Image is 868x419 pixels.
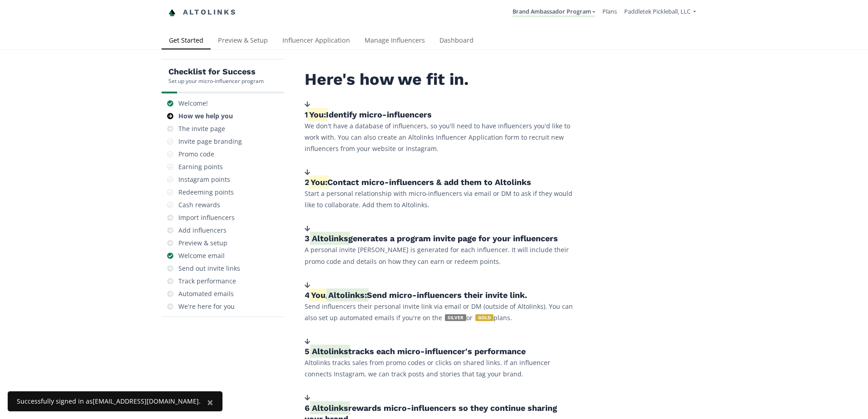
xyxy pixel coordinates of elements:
[178,188,234,197] div: Redeeming points
[328,290,367,300] span: Altolinks:
[178,162,223,171] div: Earning points
[305,357,577,380] p: Altolinks tracks sales from promo codes or clicks on shared links. If an influencer connects Inst...
[305,346,577,357] h5: 5. tracks each micro-influencer's performance
[168,5,237,20] a: Altolinks
[168,77,264,85] div: Set up your micro-influencer program
[445,314,466,321] span: SILVER
[178,99,208,108] div: Welcome!
[178,175,230,184] div: Instagram points
[17,397,201,406] div: Successfully signed in as [EMAIL_ADDRESS][DOMAIN_NAME] .
[168,9,176,16] img: favicon-32x32.png
[311,177,327,187] span: You:
[311,290,325,300] span: You
[178,124,225,133] div: The invite page
[178,112,233,121] div: How we help you
[624,7,696,18] a: Paddletek Pickleball, LLC
[305,70,577,89] h2: Here's how we fit in.
[178,137,242,146] div: Invite page branding
[312,403,348,413] span: Altolinks
[178,264,240,273] div: Send out invite links
[309,110,326,119] span: You:
[305,120,577,155] p: We don't have a database of influencers, so you'll need to have influencers you'd like to work wi...
[275,32,357,50] a: Influencer Application
[602,7,617,15] a: Plans
[178,213,235,222] div: Import influencers
[198,391,222,413] button: Close
[178,150,214,159] div: Promo code
[305,188,577,210] p: Start a personal relationship with micro-influencers via email or DM to ask if they would like to...
[624,7,690,15] span: Paddletek Pickleball, LLC
[442,313,466,322] a: SILVER
[357,32,432,50] a: Manage Influencers
[178,302,235,311] div: We're here for you
[178,277,236,286] div: Track performance
[178,251,225,260] div: Welcome email
[178,200,220,209] div: Cash rewards
[305,244,577,267] p: A personal invite [PERSON_NAME] is generated for each influencer. It will include their promo cod...
[432,32,481,50] a: Dashboard
[312,234,348,243] span: Altolinks
[305,301,577,323] p: Send influencers their personal invite link via email or DM (outside of Altolinks). You can also ...
[178,226,227,235] div: Add influencers
[305,109,577,120] h5: 1. Identify micro-influencers
[513,7,595,17] a: Brand Ambassador Program
[312,346,348,356] span: Altolinks
[305,177,577,188] h5: 2. Contact micro-influencers & add them to Altolinks
[473,313,493,322] a: GOLD
[178,289,234,298] div: Automated emails
[475,314,493,321] span: GOLD
[305,233,577,244] h5: 3. generates a program invite page for your influencers
[305,290,577,301] h5: 4. / Send micro-influencers their invite link.
[207,395,213,409] span: ×
[211,32,275,50] a: Preview & Setup
[162,32,211,50] a: Get Started
[178,239,227,248] div: Preview & setup
[168,66,264,77] h5: Checklist for Success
